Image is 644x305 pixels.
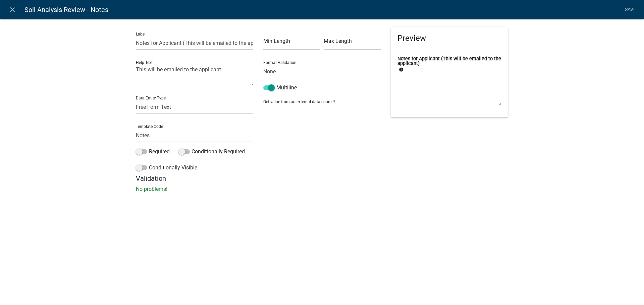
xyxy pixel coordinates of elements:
[136,174,508,182] h5: Validation
[622,3,639,16] a: Save
[263,84,297,92] label: Multiline
[24,3,108,16] span: Soil Analysis Review - Notes
[397,33,501,43] h5: Preview
[397,57,501,66] label: Notes for Applicant (This will be emailed to the applicant)
[8,6,16,14] i: close
[399,67,404,72] i: info
[136,148,170,156] label: Required
[136,164,197,172] label: Conditionally Visible
[178,148,245,156] label: Conditionally Required
[136,185,508,193] p: No problems!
